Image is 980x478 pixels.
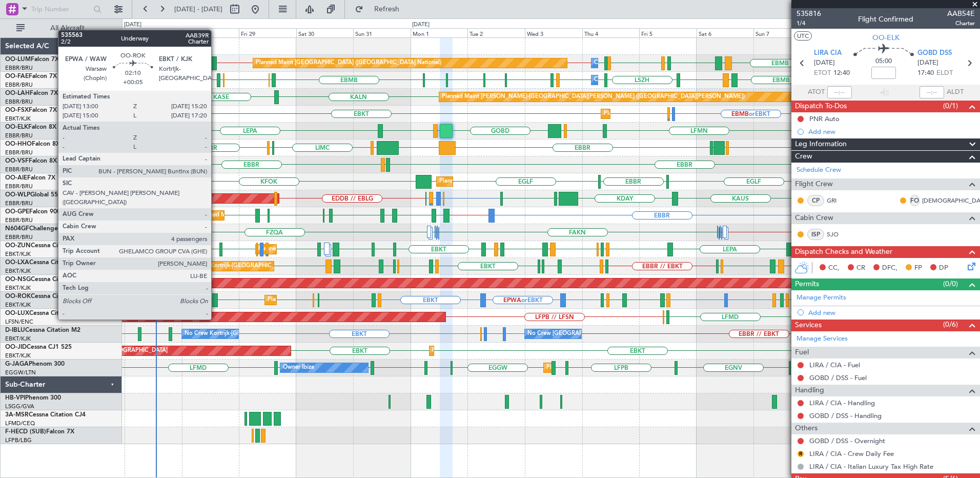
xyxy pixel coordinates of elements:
span: HB-VPI [5,395,25,401]
div: No Crew [GEOGRAPHIC_DATA] ([GEOGRAPHIC_DATA] National) [70,208,241,223]
span: D-IBLU [5,327,25,333]
div: Add new [808,308,975,317]
span: (0/1) [943,101,958,111]
span: DP [939,263,948,273]
a: LIRA / CIA - Fuel [809,361,860,369]
div: Wed 3 [525,28,582,37]
a: EBBR/BRU [5,81,33,89]
div: Owner Ibiza [283,360,314,375]
a: HB-VPIPhenom 300 [5,395,61,401]
a: OO-NSGCessna Citation CJ4 [5,276,88,283]
span: Dispatch Checks and Weather [795,246,892,258]
span: Crew [795,151,812,163]
div: Sun 31 [353,28,411,37]
span: OO-JID [5,344,27,350]
span: Cabin Crew [795,212,833,224]
div: Wed 27 [125,28,182,37]
button: R [798,451,804,457]
span: OO-ROK [5,293,31,300]
a: LFSN/ENC [5,318,33,326]
div: Thu 4 [582,28,640,37]
a: N604GFChallenger 604 [5,226,73,232]
a: LIRA / CIA - Crew Daily Fee [809,449,894,458]
span: 05:00 [875,56,892,67]
a: EBKT/KJK [5,250,31,258]
a: OO-ELKFalcon 8X [5,124,56,130]
a: Manage Permits [797,293,846,303]
a: OO-ROKCessna Citation CJ4 [5,293,88,300]
span: Others [795,423,818,434]
div: Tue 2 [467,28,525,37]
span: Fuel [795,347,809,358]
div: Sun 7 [753,28,811,37]
a: OO-VSFFalcon 8X [5,158,57,164]
span: Charter [947,19,975,28]
span: Refresh [365,6,409,13]
div: Planned Maint Kortrijk-[GEOGRAPHIC_DATA] [268,292,387,308]
a: EBKT/KJK [5,267,31,275]
span: [DATE] [917,58,938,68]
a: OO-AIEFalcon 7X [5,175,55,181]
a: OO-JIDCessna CJ1 525 [5,344,72,350]
div: Planned Maint Kortrijk-[GEOGRAPHIC_DATA] [171,258,291,274]
div: Planned Maint [GEOGRAPHIC_DATA] ([GEOGRAPHIC_DATA] National) [256,55,441,71]
a: OO-LUMFalcon 7X [5,56,59,63]
span: Flight Crew [795,178,833,190]
a: EBBR/BRU [5,166,33,173]
div: ISP [807,229,824,240]
span: (0/0) [943,278,958,289]
a: EBBR/BRU [5,200,33,207]
div: Planned Maint [GEOGRAPHIC_DATA] ([GEOGRAPHIC_DATA]) [546,360,708,375]
a: LFMD/CEQ [5,420,35,427]
a: LIRA / CIA - Handling [809,399,875,407]
span: N604GF [5,226,29,232]
a: EBKT/KJK [5,284,31,292]
a: EBKT/KJK [5,301,31,309]
a: EBKT/KJK [5,115,31,123]
div: Owner Melsbroek Air Base [594,55,664,71]
a: OO-HHOFalcon 8X [5,141,60,147]
span: LIRA CIA [814,48,842,58]
a: G-JAGAPhenom 300 [5,361,65,367]
button: All Aircraft [11,20,111,36]
div: Planned Maint [GEOGRAPHIC_DATA] ([GEOGRAPHIC_DATA] National) [198,208,384,223]
span: 3A-MSR [5,412,29,418]
div: Flight Confirmed [858,14,913,25]
span: GOBD DSS [917,48,952,58]
div: CP [807,195,824,206]
div: Planned Maint [GEOGRAPHIC_DATA] ([GEOGRAPHIC_DATA]) [439,174,601,189]
div: Add new [808,127,975,136]
span: OO-GPE [5,209,29,215]
a: GOBD / DSS - Fuel [809,373,867,382]
a: LFPB/LBG [5,436,32,444]
span: ELDT [936,68,953,78]
span: OO-WLP [5,192,30,198]
span: OO-FAE [5,73,29,79]
span: OO-AIE [5,175,27,181]
span: OO-LXA [5,260,29,266]
a: LIRA / CIA - Italian Luxury Tax High Rate [809,462,933,471]
a: Manage Services [797,334,848,344]
span: CR [856,263,865,273]
span: 535816 [797,8,821,19]
span: 12:40 [833,68,850,78]
div: No Crew Kortrijk-[GEOGRAPHIC_DATA] [185,326,290,342]
span: [DATE] - [DATE] [174,5,222,14]
a: EBBR/BRU [5,183,33,190]
div: Planned Maint Kortrijk-[GEOGRAPHIC_DATA] [604,106,723,122]
a: GRI [827,196,850,205]
div: Fri 5 [639,28,697,37]
a: D-IBLUCessna Citation M2 [5,327,80,333]
span: Handling [795,385,824,396]
a: Schedule Crew [797,165,841,175]
span: Dispatch To-Dos [795,101,847,112]
div: Sat 6 [697,28,754,37]
span: Services [795,320,822,331]
a: OO-FAEFalcon 7X [5,73,57,79]
input: --:-- [827,86,852,98]
a: EBKT/KJK [5,335,31,343]
a: OO-ZUNCessna Citation CJ4 [5,243,88,249]
div: PNR Auto [809,114,840,123]
span: AAB54E [947,8,975,19]
div: Sat 30 [296,28,354,37]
